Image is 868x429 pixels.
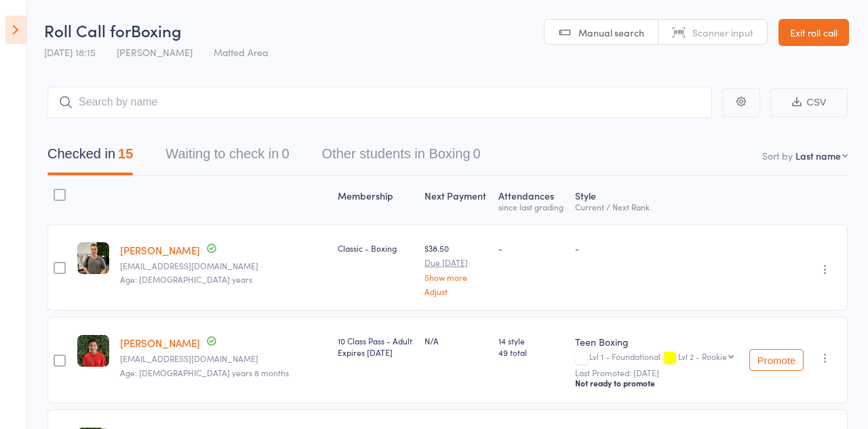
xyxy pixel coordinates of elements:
[425,287,488,296] a: Adjust
[281,146,289,161] div: 0
[338,335,414,358] div: 10 Class Pass - Adult
[120,336,200,350] a: [PERSON_NAME]
[425,242,488,296] div: $38.50
[338,242,414,254] div: Classic - Boxing
[118,146,133,161] div: 15
[498,335,565,346] span: 14 style
[575,352,736,363] div: Lvl 1 - Foundational
[575,242,736,254] div: -
[575,335,736,348] div: Teen Boxing
[498,202,565,211] div: since last grading
[778,19,849,46] a: Exit roll call
[117,45,193,59] span: [PERSON_NAME]
[678,352,727,361] div: Lvl 2 - Rookie
[120,367,289,378] span: Age: [DEMOGRAPHIC_DATA] years 8 months
[770,88,848,117] button: CSV
[425,273,488,281] a: Show more
[47,87,712,118] input: Search by name
[498,242,565,254] div: -
[120,261,327,271] small: rd.aslett@gmail.com
[120,243,200,257] a: [PERSON_NAME]
[749,349,804,371] button: Promote
[692,26,753,39] span: Scanner input
[575,378,736,388] div: Not ready to promote
[44,19,131,41] span: Roll Call for
[77,335,109,367] img: image1698128290.png
[578,26,644,39] span: Manual search
[425,258,488,267] small: Due [DATE]
[120,273,252,285] span: Age: [DEMOGRAPHIC_DATA] years
[419,182,493,218] div: Next Payment
[322,139,481,175] button: Other students in Boxing0
[47,139,133,175] button: Checked in15
[44,45,96,59] span: [DATE] 18:15
[425,335,488,346] div: N/A
[795,149,841,162] div: Last name
[165,139,289,175] button: Waiting to check in0
[473,146,481,161] div: 0
[498,346,565,358] span: 49 total
[338,346,414,358] div: Expires [DATE]
[575,202,736,211] div: Current / Next Rank
[120,354,327,363] small: Juliadakas@yahoo.com
[332,182,419,218] div: Membership
[570,182,742,218] div: Style
[762,149,793,162] label: Sort by
[77,242,109,274] img: image1739953551.png
[493,182,570,218] div: Atten­dances
[214,45,268,59] span: Matted Area
[575,368,736,378] small: Last Promoted: [DATE]
[131,19,182,41] span: Boxing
